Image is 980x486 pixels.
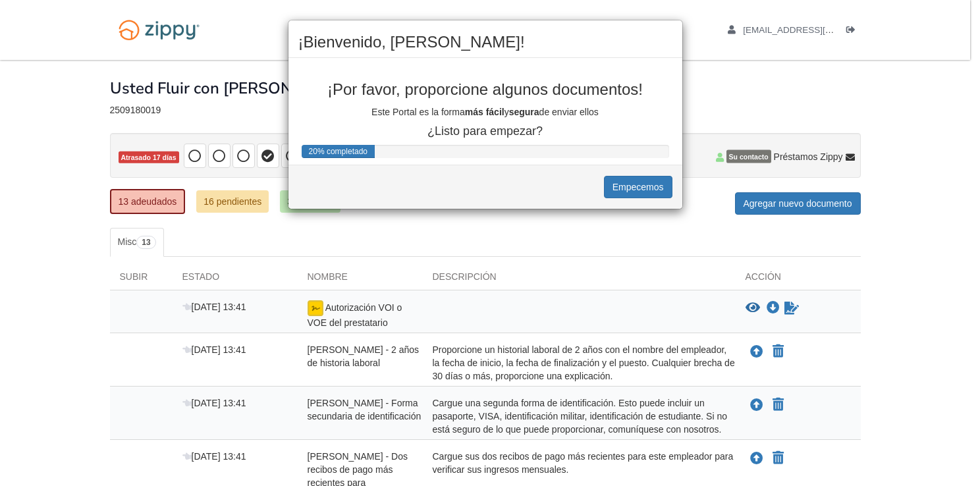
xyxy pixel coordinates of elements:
h2: ¡Bienvenido, [PERSON_NAME]! [298,34,672,51]
button: Empecemos [604,176,672,198]
p: ¿Listo para empezar? [298,125,672,138]
p: Este Portal es la forma y de enviar ellos [298,105,672,119]
p: ¡Por favor, proporcione algunos documentos! [298,81,672,98]
b: segura [509,107,539,117]
div: Barra de progreso [302,145,375,158]
b: más fácil [465,107,504,117]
